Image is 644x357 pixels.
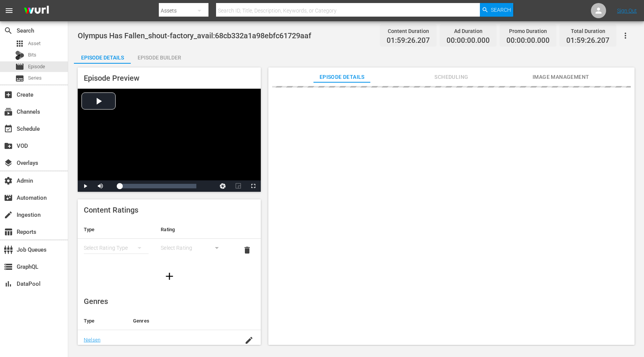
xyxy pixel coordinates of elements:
table: simple table [78,221,261,262]
th: Type [78,312,127,330]
button: Search [480,3,513,17]
span: Scheduling [423,72,480,82]
div: Episode Details [74,49,131,67]
span: Asset [28,40,41,47]
span: GraphQL [4,262,13,271]
button: Jump To Time [215,180,230,192]
span: Bits [28,51,36,59]
th: Type [78,221,155,239]
span: Admin [4,176,13,185]
div: Promo Duration [506,26,550,36]
span: delete [243,246,252,255]
span: Schedule [4,124,13,133]
button: Episode Details [74,49,131,64]
span: Job Queues [4,245,13,254]
button: Play [78,180,93,192]
div: Bits [15,51,24,60]
span: Content Ratings [84,205,138,215]
span: Series [28,74,42,82]
a: Sign Out [617,8,637,14]
span: Ingestion [4,210,13,219]
span: Reports [4,227,13,236]
span: 00:00:00.000 [506,36,550,45]
span: DataPool [4,279,13,288]
span: Genres [84,297,108,306]
span: Series [15,74,24,83]
span: Asset [15,39,24,48]
span: Olympus Has Fallen_shout-factory_avail:68cb332a1a98ebfc61729aaf [78,31,311,40]
div: Video Player [78,89,261,192]
div: Progress Bar [119,184,196,188]
span: menu [5,6,14,15]
span: 01:59:26.207 [566,36,610,45]
span: VOD [4,141,13,150]
span: Image Management [533,72,589,82]
a: Nielsen [84,337,100,343]
button: delete [238,241,256,259]
span: Search [491,3,511,17]
span: 01:59:26.207 [387,36,430,45]
span: Episode [28,63,45,70]
div: Ad Duration [447,26,490,36]
span: Episode Preview [84,74,139,83]
div: Total Duration [566,26,610,36]
span: Channels [4,107,13,116]
div: Content Duration [387,26,430,36]
span: Automation [4,193,13,202]
button: Episode Builder [131,49,188,64]
th: Rating [155,221,232,239]
th: Genres [127,312,237,330]
span: Overlays [4,158,13,168]
span: 00:00:00.000 [447,36,490,45]
span: Search [4,26,13,35]
button: Mute [93,180,108,192]
img: ans4CAIJ8jUAAAAAAAAAAAAAAAAAAAAAAAAgQb4GAAAAAAAAAAAAAAAAAAAAAAAAJMjXAAAAAAAAAAAAAAAAAAAAAAAAgAT5G... [18,2,55,20]
button: Fullscreen [246,180,261,192]
span: Create [4,90,13,99]
span: Episode [15,62,24,71]
button: Picture-in-Picture [230,180,246,192]
span: Episode Details [313,72,370,82]
div: Episode Builder [131,49,188,67]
